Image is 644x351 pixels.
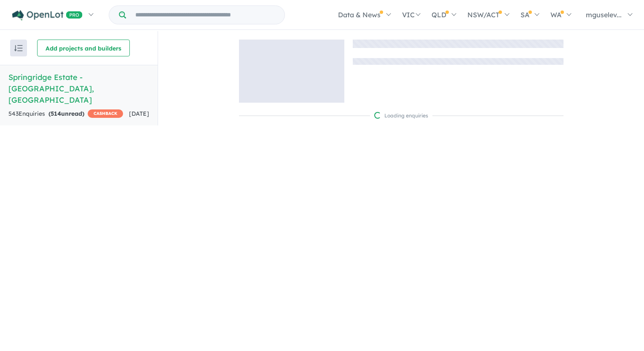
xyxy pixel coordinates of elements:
div: 543 Enquir ies [8,109,123,119]
div: Loading enquiries [374,112,428,120]
input: Try estate name, suburb, builder or developer [128,6,283,24]
span: mguselev... [586,11,622,19]
span: [DATE] [129,110,149,117]
img: sort.svg [14,45,23,51]
strong: ( unread) [48,110,84,117]
span: CASHBACK [88,109,123,118]
img: Openlot PRO Logo White [12,10,83,21]
button: Add projects and builders [37,40,130,56]
h5: Springridge Estate - [GEOGRAPHIC_DATA] , [GEOGRAPHIC_DATA] [8,72,149,106]
span: 514 [51,110,61,117]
